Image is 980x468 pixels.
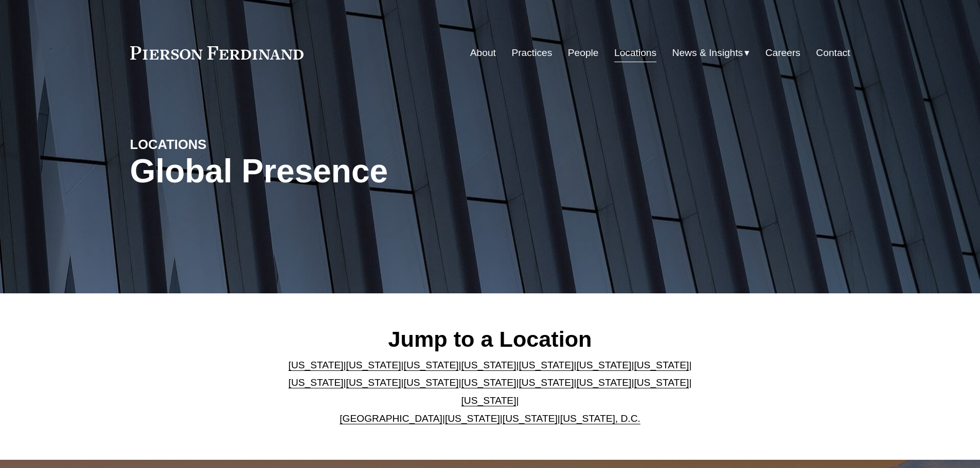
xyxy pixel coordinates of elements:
a: About [470,43,496,63]
span: News & Insights [672,44,743,62]
a: [US_STATE] [519,360,574,370]
a: Practices [511,43,552,63]
a: [US_STATE] [461,377,516,388]
a: [US_STATE] [503,413,558,424]
a: [US_STATE] [445,413,500,424]
h1: Global Presence [130,153,610,190]
a: People [568,43,599,63]
a: [US_STATE] [576,360,631,370]
a: [US_STATE] [289,377,344,388]
a: [US_STATE] [346,377,401,388]
p: | | | | | | | | | | | | | | | | | | [280,357,700,427]
a: [US_STATE] [289,360,344,370]
a: Contact [816,43,850,63]
a: [US_STATE] [576,377,631,388]
a: [US_STATE] [461,395,516,406]
a: folder dropdown [672,43,750,63]
a: [GEOGRAPHIC_DATA] [340,413,442,424]
a: [US_STATE] [634,360,689,370]
a: [US_STATE] [404,377,459,388]
h4: LOCATIONS [130,136,310,153]
a: [US_STATE] [404,360,459,370]
h2: Jump to a Location [280,326,700,352]
a: Locations [614,43,656,63]
a: [US_STATE] [346,360,401,370]
a: Careers [765,43,800,63]
a: [US_STATE] [634,377,689,388]
a: [US_STATE] [461,360,516,370]
a: [US_STATE] [519,377,574,388]
a: [US_STATE], D.C. [560,413,640,424]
